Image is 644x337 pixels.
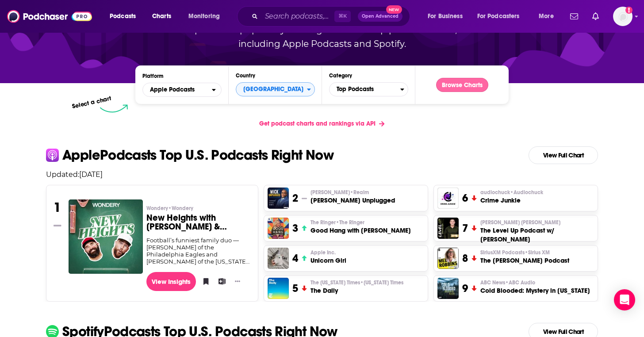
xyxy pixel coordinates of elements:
a: The Mel Robbins Podcast [437,248,459,269]
a: ABC News•ABC AudioCold Blooded: Mystery in [US_STATE] [480,279,590,295]
a: Get podcast charts and rankings via API [252,113,391,134]
button: Categories [329,82,408,96]
svg: Add a profile image [625,7,632,14]
div: Open Intercom Messenger [614,289,635,310]
span: More [539,10,554,23]
span: Charts [152,10,171,23]
span: Podcasts [110,10,136,23]
h3: Cold Blooded: Mystery in [US_STATE] [480,286,590,295]
span: ABC News [480,279,535,286]
p: Wondery • Wondery [146,205,251,212]
button: open menu [103,9,147,23]
button: Browse Charts [436,78,488,92]
span: • ABC Audio [505,280,535,286]
p: The New York Times • New York Times [310,279,403,286]
h3: 2 [292,191,298,205]
h2: Platforms [142,83,222,97]
h3: 8 [462,252,468,265]
a: [PERSON_NAME]•Realm[PERSON_NAME] Unplugged [310,189,395,205]
h3: 3 [292,222,298,235]
button: open menu [422,9,474,23]
span: Apple Inc. [310,249,336,256]
h3: 4 [292,252,298,265]
p: SiriusXM Podcasts • Sirius XM [480,249,569,256]
span: For Business [428,10,463,23]
button: open menu [471,9,533,23]
img: New Heights with Jason & Travis Kelce [69,199,143,274]
a: The Ringer•The RingerGood Hang with [PERSON_NAME] [310,219,411,235]
a: [PERSON_NAME] [PERSON_NAME]The Level Up Podcast w/ [PERSON_NAME] [480,219,594,244]
button: Open AdvancedNew [358,11,402,22]
span: Open Advanced [362,14,399,19]
h3: 7 [462,222,468,235]
img: The Daily [268,278,289,299]
img: select arrow [100,104,128,113]
h3: 1 [54,199,61,215]
button: open menu [182,9,231,23]
a: SiriusXM Podcasts•Sirius XMThe [PERSON_NAME] Podcast [480,249,569,265]
a: View Full Chart [529,146,598,164]
p: Updated: [DATE] [39,170,605,179]
img: Podchaser - Follow, Share and Rate Podcasts [7,8,92,25]
span: [PERSON_NAME] [310,189,369,196]
h3: 5 [292,282,298,295]
span: Top Podcasts [330,82,400,97]
span: Get podcast charts and rankings via API [259,120,376,127]
span: Wondery [146,205,193,212]
span: [PERSON_NAME] [PERSON_NAME] [480,219,560,226]
button: open menu [142,83,222,97]
button: open menu [533,9,565,23]
span: • Audiochuck [510,189,543,195]
img: apple Icon [46,149,59,161]
a: Charts [146,9,176,23]
img: User Profile [613,7,632,26]
h3: 6 [462,191,468,205]
img: Crime Junkie [437,188,459,209]
img: Unicorn Girl [268,248,289,269]
span: • The Ringer [336,219,364,226]
span: Apple Podcasts [150,87,195,93]
span: Logged in as awallresonate [613,7,632,26]
p: Apple Podcasts Top U.S. Podcasts Right Now [62,148,333,162]
button: Add to List [215,275,224,288]
button: Bookmark Podcast [199,275,208,288]
span: [GEOGRAPHIC_DATA] [236,82,307,97]
h3: New Heights with [PERSON_NAME] & [PERSON_NAME] [146,214,251,231]
div: Search podcasts, credits, & more... [245,6,418,27]
h3: [PERSON_NAME] Unplugged [310,196,395,205]
a: Cold Blooded: Mystery in Alaska [437,278,459,299]
h3: 9 [462,282,468,295]
p: Apple Inc. [310,249,346,256]
p: Up-to-date popularity rankings from the top podcast charts, including Apple Podcasts and Spotify. [170,23,474,51]
div: Football’s funniest family duo — [PERSON_NAME] of the Philadelphia Eagles and [PERSON_NAME] of th... [146,237,251,265]
img: Mick Unplugged [268,188,289,209]
span: • Sirius XM [525,249,550,256]
span: Monitoring [188,10,220,23]
p: Mick Hunt • Realm [310,189,395,196]
img: Good Hang with Amy Poehler [268,218,289,239]
img: The Level Up Podcast w/ Paul Alex [437,218,459,239]
h3: The [PERSON_NAME] Podcast [480,256,569,265]
span: The [US_STATE] Times [310,279,403,286]
a: The [US_STATE] Times•[US_STATE] TimesThe Daily [310,279,403,295]
span: • [US_STATE] Times [360,280,403,286]
span: For Podcasters [477,10,520,23]
h3: Crime Junkie [480,196,543,205]
span: • Wondery [168,205,193,211]
span: SiriusXM Podcasts [480,249,550,256]
a: Wondery•WonderyNew Heights with [PERSON_NAME] & [PERSON_NAME] [146,205,251,237]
